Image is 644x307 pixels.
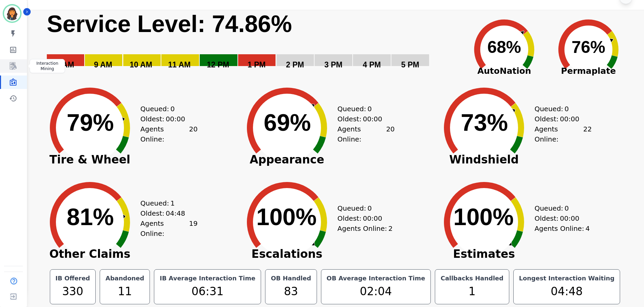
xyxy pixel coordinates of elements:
[67,204,114,230] text: 81%
[535,203,585,213] div: Queued:
[535,114,585,124] div: Oldest:
[54,274,92,283] div: IB Offered
[337,203,388,213] div: Queued:
[286,60,304,69] text: 2 PM
[401,60,419,69] text: 5 PM
[572,38,605,57] text: 76%
[337,114,388,124] div: Oldest:
[487,38,521,57] text: 68%
[104,274,146,283] div: Abandoned
[236,251,337,257] span: Escalations
[325,283,427,300] div: 02:04
[269,274,312,283] div: OB Handled
[56,60,74,69] text: 8 AM
[363,114,382,124] span: 00:00
[236,156,337,163] span: Appearance
[337,213,388,223] div: Oldest:
[140,124,198,144] div: Agents Online:
[518,274,616,283] div: Longest Interaction Waiting
[140,208,191,218] div: Oldest:
[207,60,229,69] text: 12 PM
[94,60,112,69] text: 9 AM
[158,274,257,283] div: IB Average Interaction Time
[363,213,382,223] span: 00:00
[565,104,569,114] span: 0
[168,60,191,69] text: 11 AM
[189,218,197,239] span: 19
[39,156,140,163] span: Tire & Wheel
[46,10,461,79] svg: Service Level: 0%
[367,203,372,213] span: 0
[337,223,395,234] div: Agents Online:
[461,110,508,136] text: 73%
[337,104,388,114] div: Queued:
[560,213,579,223] span: 00:00
[189,124,197,144] span: 20
[535,124,592,144] div: Agents Online:
[54,283,92,300] div: 330
[439,274,505,283] div: Callbacks Handled
[324,60,343,69] text: 3 PM
[433,251,535,257] span: Estimates
[39,251,140,257] span: Other Claims
[170,198,175,208] span: 1
[462,65,546,78] span: AutoNation
[453,204,514,230] text: 100%
[565,203,569,213] span: 0
[67,110,114,136] text: 79%
[140,114,191,124] div: Oldest:
[386,124,394,144] span: 20
[560,114,579,124] span: 00:00
[535,223,592,234] div: Agents Online:
[140,218,198,239] div: Agents Online:
[583,124,591,144] span: 22
[585,223,590,234] span: 4
[388,223,393,234] span: 2
[166,114,185,124] span: 00:00
[439,283,505,300] div: 1
[518,283,616,300] div: 04:48
[158,283,257,300] div: 06:31
[104,283,146,300] div: 11
[166,208,185,218] span: 04:48
[248,60,266,69] text: 1 PM
[433,156,535,163] span: Windshield
[140,198,191,208] div: Queued:
[256,204,317,230] text: 100%
[130,60,152,69] text: 10 AM
[4,5,20,22] img: Bordered avatar
[47,11,292,37] text: Service Level: 74.86%
[363,60,381,69] text: 4 PM
[535,104,585,114] div: Queued:
[170,104,175,114] span: 0
[367,104,372,114] span: 0
[337,124,395,144] div: Agents Online:
[264,110,311,136] text: 69%
[546,65,631,78] span: Permaplate
[535,213,585,223] div: Oldest:
[269,283,312,300] div: 83
[325,274,427,283] div: OB Average Interaction Time
[140,104,191,114] div: Queued:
